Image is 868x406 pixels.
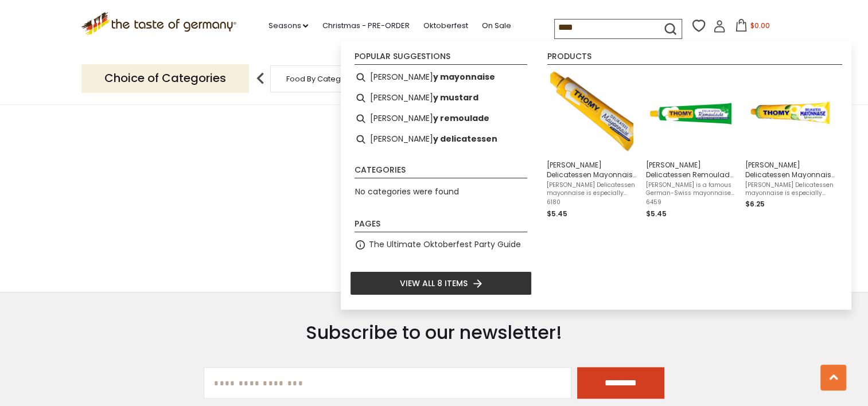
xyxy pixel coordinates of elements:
[355,220,527,232] li: Pages
[433,112,489,125] b: y remoulade
[745,181,835,197] span: [PERSON_NAME] Delicatessen mayonnaise is especially delicious on sandwiches and with french fries...
[249,67,272,90] img: previous arrow
[355,186,459,197] span: No categories were found
[355,166,527,178] li: Categories
[350,88,532,108] li: thomy mustard
[433,91,478,104] b: y mustard
[268,19,308,32] a: Seasons
[749,72,832,155] img: Thomy Delikatess Mayonnaise
[547,198,637,206] span: 6180
[350,108,532,129] li: thomy remoulade
[355,52,527,65] li: Popular suggestions
[728,19,777,36] button: $0.00
[547,52,842,65] li: Products
[750,21,769,30] span: $0.00
[286,75,353,83] a: Food By Category
[433,132,497,146] b: y delicatessen
[369,238,521,251] a: The Ultimate Oktoberfest Party Guide
[547,209,567,218] span: $5.45
[646,209,667,218] span: $5.45
[350,235,532,255] li: The Ultimate Oktoberfest Party Guide
[81,64,249,92] p: Choice of Categories
[542,67,641,224] li: Thomy Delicatessen Mayonnaise in tube 3.5 oz
[741,67,840,224] li: Thomy Delicatessen Mayonnaise in tube 7.3 oz
[646,72,736,220] a: [PERSON_NAME] Delicatessen Remoulade in tube 3.5 oz[PERSON_NAME] is a famous German-Swiss mayonna...
[400,277,468,290] span: View all 8 items
[204,321,664,344] h3: Subscribe to our newsletter!
[646,181,736,197] span: [PERSON_NAME] is a famous German-Swiss mayonnaise brand, [DATE] owned by Nestle. Thomy Remoulade ...
[547,160,637,179] span: [PERSON_NAME] Delicatessen Mayonnaise in tube 3.5 oz
[433,71,495,84] b: y mayonnaise
[646,160,736,179] span: [PERSON_NAME] Delicatessen Remoulade in tube 3.5 oz
[745,160,835,179] span: [PERSON_NAME] Delicatessen Mayonnaise in tube 7.3 oz
[350,67,532,88] li: thomy mayonnaise
[350,129,532,150] li: thomy delicatessen
[481,19,511,32] a: On Sale
[547,72,637,220] a: [PERSON_NAME] Delicatessen Mayonnaise in tube 3.5 oz[PERSON_NAME] Delicatessen mayonnaise is espe...
[423,19,468,32] a: Oktoberfest
[547,181,637,197] span: [PERSON_NAME] Delicatessen mayonnaise is especially delicious on sandwiches and with french fries...
[745,199,765,209] span: $6.25
[322,19,409,32] a: Christmas - PRE-ORDER
[745,72,835,220] a: Thomy Delikatess Mayonnaise[PERSON_NAME] Delicatessen Mayonnaise in tube 7.3 oz[PERSON_NAME] Deli...
[646,198,736,206] span: 6459
[341,41,851,310] div: Instant Search Results
[350,271,532,295] li: View all 8 items
[641,67,741,224] li: Thomy Delicatessen Remoulade in tube 3.5 oz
